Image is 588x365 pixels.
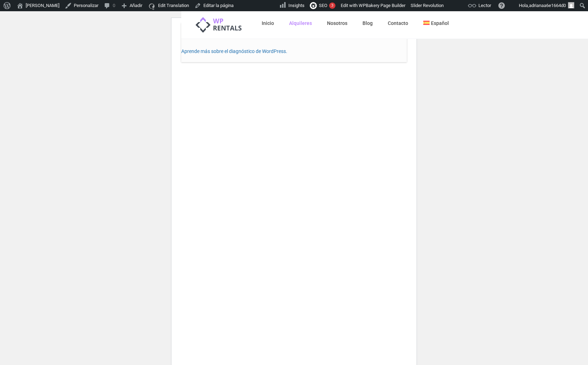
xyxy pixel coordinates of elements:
[416,11,456,35] a: Español
[148,1,156,12] img: icon16.svg
[431,20,449,26] span: Español
[355,11,380,35] a: Blog
[240,2,279,10] img: Visitas de 48 horas. Haz clic para ver más estadísticas del sitio.
[319,3,327,8] span: SEO
[529,3,566,8] span: adrianaa6e1664d0
[255,11,281,35] a: Inicio
[181,48,287,54] a: Aprende más sobre el diagnóstico de WordPress.
[320,11,354,35] a: Nosotros
[282,11,319,35] a: Alquileres
[411,3,444,8] span: Slider Revolution
[195,16,252,34] img: logo
[381,11,415,35] a: Contacto
[329,2,335,9] div: 3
